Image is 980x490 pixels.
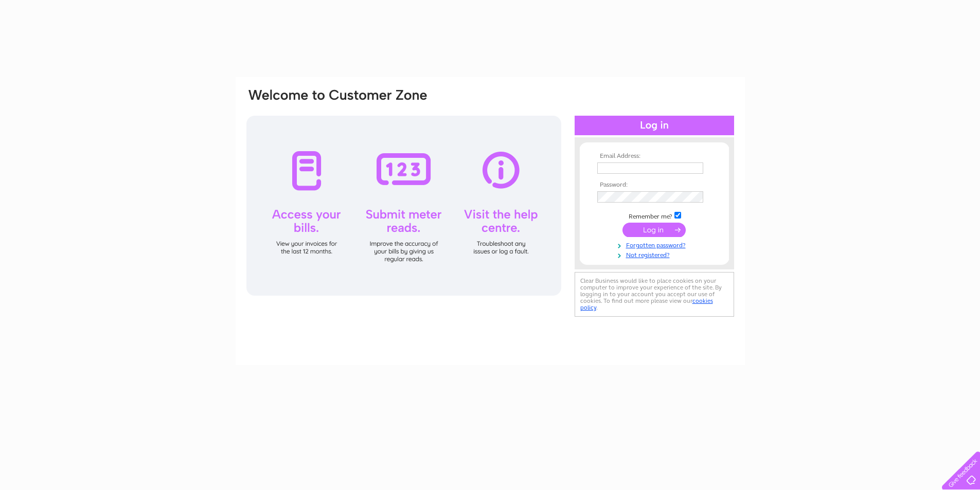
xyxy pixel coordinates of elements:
[595,153,714,160] th: Email Address:
[595,210,714,221] td: Remember me?
[595,182,714,189] th: Password:
[622,223,686,237] input: Submit
[597,249,714,259] a: Not registered?
[575,272,734,317] div: Clear Business would like to place cookies on your computer to improve your experience of the sit...
[580,297,713,311] a: cookies policy
[597,240,714,249] a: Forgotten password?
